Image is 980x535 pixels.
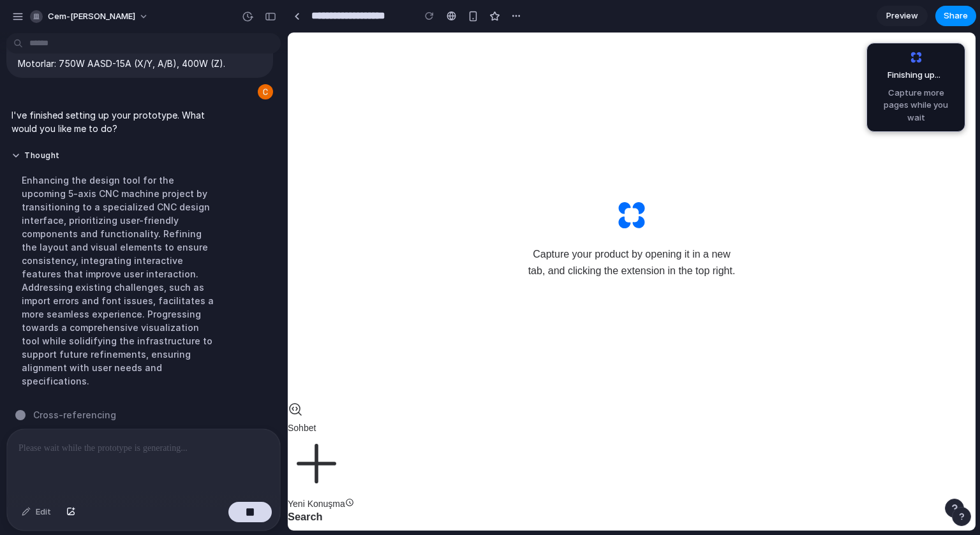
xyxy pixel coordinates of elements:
span: Cross-referencing [33,408,116,421]
span: Share [944,10,968,22]
button: Share [935,6,976,26]
span: Preview [886,10,918,22]
span: Capture your product by opening it in a new tab, and clicking the extension in the top right. [216,214,471,246]
div: Enhancing the design tool for the upcoming 5-axis CNC machine project by transitioning to a speci... [11,166,225,395]
p: Motorlar: 750W AASD-15A (X/Y, A/B), 400W (Z). [18,57,262,70]
span: Capture more pages while you wait [875,87,957,124]
span: cem-[PERSON_NAME] [48,10,135,23]
a: Preview [877,6,928,26]
button: cem-[PERSON_NAME] [25,6,155,27]
span: Finishing up ... [878,69,940,82]
p: I've finished setting up your prototype. What would you like me to do? [11,108,225,135]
